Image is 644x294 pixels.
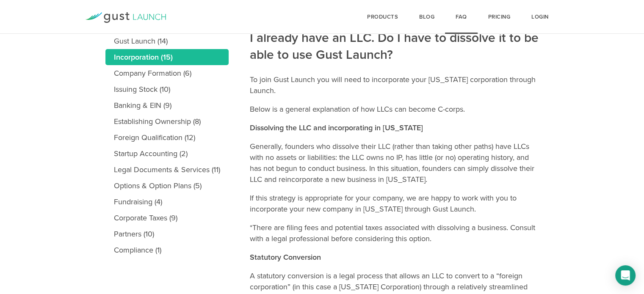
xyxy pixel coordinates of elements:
p: To join Gust Launch you will need to incorporate your [US_STATE] corporation through Launch. [250,74,539,96]
a: Fundraising (4) [105,194,229,210]
p: *There are filing fees and potential taxes associated with dissolving a business. Consult with a ... [250,222,539,244]
a: Foreign Qualification (12) [105,129,229,146]
a: Banking & EIN (9) [105,97,229,113]
a: Company Formation (6) [105,65,229,81]
strong: Dissolving the LLC and incorporating in [US_STATE] [250,123,423,132]
p: If this strategy is appropriate for your company, we are happy to work with you to incorporate yo... [250,192,539,214]
a: Legal Documents & Services (11) [105,162,229,178]
a: Incorporation (15) [105,49,229,65]
a: Gust Launch (14) [105,33,229,49]
div: Open Intercom Messenger [615,265,636,286]
a: Partners (10) [105,226,229,242]
p: Generally, founders who dissolve their LLC (rather than taking other paths) have LLCs with no ass... [250,141,539,185]
strong: Statutory Conversion [250,253,321,262]
a: Startup Accounting (2) [105,146,229,162]
p: Below is a general explanation of how LLCs can become C-corps. [250,104,539,115]
a: Corporate Taxes (9) [105,210,229,226]
a: Options & Option Plans (5) [105,178,229,194]
a: Establishing Ownership (8) [105,113,229,129]
a: Issuing Stock (10) [105,81,229,97]
a: Compliance (1) [105,242,229,258]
